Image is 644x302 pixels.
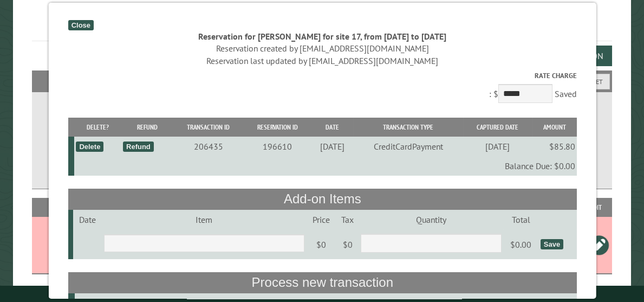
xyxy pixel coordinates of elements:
[68,55,576,67] div: Reservation last updated by [EMAIL_ADDRESS][DOMAIN_NAME]
[503,210,538,229] td: Total
[68,20,93,30] div: Close
[68,189,576,209] th: Add-on Items
[76,142,103,152] div: Delete
[540,239,563,249] div: Save
[335,210,358,229] td: Tax
[68,70,576,106] div: : $
[68,30,576,42] div: Reservation for [PERSON_NAME] for site 17, from [DATE] to [DATE]
[305,210,335,229] td: Price
[353,118,463,137] th: Transaction Type
[73,210,102,229] td: Date
[68,272,576,293] th: Process new transaction
[335,229,358,260] td: $0
[74,118,121,137] th: Delete?
[32,11,612,41] h1: Reservations
[463,137,532,156] td: [DATE]
[102,210,305,229] td: Item
[122,142,153,152] div: Refund
[172,137,243,156] td: 206435
[68,70,576,81] label: Rate Charge
[243,118,311,137] th: Reservation ID
[74,156,576,176] td: Balance Due: $0.00
[463,118,532,137] th: Captured Date
[359,210,503,229] td: Quantity
[68,42,576,54] div: Reservation created by [EMAIL_ADDRESS][DOMAIN_NAME]
[311,118,353,137] th: Date
[353,137,463,156] td: CreditCardPayment
[37,198,144,217] th: Site
[503,229,538,260] td: $0.00
[121,118,172,137] th: Refund
[32,70,612,91] h2: Filters
[305,229,335,260] td: $0
[311,137,353,156] td: [DATE]
[243,137,311,156] td: 196610
[172,118,243,137] th: Transaction ID
[532,137,576,156] td: $85.80
[532,118,576,137] th: Amount
[554,88,576,99] span: Saved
